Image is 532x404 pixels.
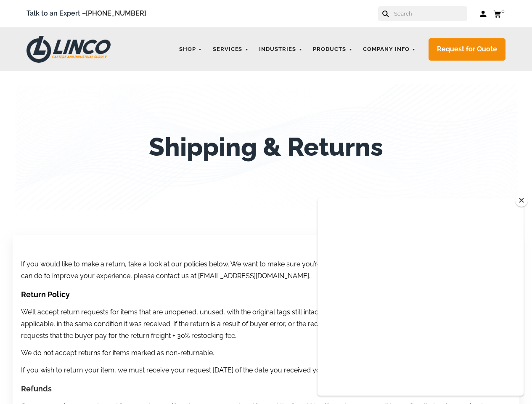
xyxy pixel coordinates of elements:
span: Talk to an Expert – [26,8,146,19]
a: Company Info [359,41,420,58]
a: 0 [493,8,506,19]
a: Request for Quote [429,38,506,61]
button: Close [515,194,528,207]
span: Return Policy [21,290,70,299]
strong: Refunds [21,384,52,393]
span: 0 [501,8,505,14]
span: We do not accept returns for items marked as non-returnable. [21,349,214,357]
img: LINCO CASTERS & INDUSTRIAL SUPPLY [26,36,111,63]
a: [PHONE_NUMBER] [86,9,146,17]
span: If you wish to return your item, we must receive your request [DATE] of the date you received you... [21,366,344,374]
span: We’ll accept return requests for items that are unopened, unused, with the original tags still in... [21,308,500,340]
span: If you would like to make a return, take a look at our policies below. We want to make sure you’r... [21,260,508,280]
input: Search [393,6,467,21]
a: Products [309,41,357,58]
a: Shop [175,41,206,58]
h1: Shipping & Returns [149,132,383,162]
a: Industries [255,41,307,58]
a: Log in [480,10,487,18]
a: Services [209,41,253,58]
